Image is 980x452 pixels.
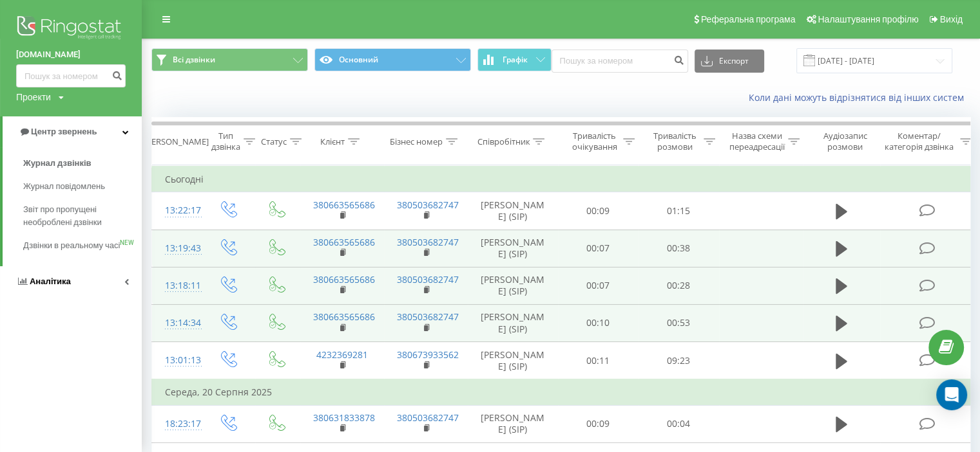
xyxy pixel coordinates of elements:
[569,131,620,152] div: Тривалість очікування
[390,136,443,147] div: Бізнес номер
[31,127,97,136] span: Центр звернень
[23,175,142,198] a: Журнал повідомлень
[468,304,558,341] td: [PERSON_NAME] (SIP)
[558,192,639,230] td: 00:09
[397,273,459,285] a: 380503682747
[397,348,459,361] a: 380673933562
[814,131,876,152] div: Аудіозапис розмови
[639,192,719,230] td: 01:15
[152,379,977,405] td: Середа, 20 Серпня 2025
[503,55,528,64] span: Графік
[729,131,785,152] div: Назва схеми переадресації
[639,342,719,380] td: 09:23
[316,348,368,361] a: 4232369281
[165,348,191,373] div: 13:01:13
[468,405,558,442] td: [PERSON_NAME] (SIP)
[23,234,142,257] a: Дзвінки в реальному часіNEW
[558,267,639,304] td: 00:07
[552,50,688,73] input: Пошук за номером
[701,14,796,24] span: Реферальна програма
[468,342,558,380] td: [PERSON_NAME] (SIP)
[313,199,375,211] a: 380663565686
[397,411,459,424] a: 380503682747
[165,198,191,223] div: 13:22:17
[397,311,459,323] a: 380503682747
[165,273,191,298] div: 13:18:11
[558,342,639,380] td: 00:11
[639,267,719,304] td: 00:28
[23,152,142,175] a: Журнал дзвінків
[639,304,719,341] td: 00:53
[477,136,530,147] div: Співробітник
[3,116,142,147] a: Центр звернень
[558,304,639,341] td: 00:10
[165,236,191,261] div: 13:19:43
[313,236,375,248] a: 380663565686
[23,203,135,229] span: Звіт про пропущені необроблені дзвінки
[314,48,471,71] button: Основний
[818,14,918,24] span: Налаштування профілю
[261,136,287,147] div: Статус
[30,276,71,286] span: Аналiтика
[151,48,308,71] button: Всі дзвінки
[940,14,963,24] span: Вихід
[881,131,957,152] div: Коментар/категорія дзвінка
[144,136,209,147] div: [PERSON_NAME]
[173,55,215,65] span: Всі дзвінки
[397,199,459,211] a: 380503682747
[313,273,375,285] a: 380663565686
[558,405,639,442] td: 00:09
[313,311,375,323] a: 380663565686
[397,236,459,248] a: 380503682747
[468,267,558,304] td: [PERSON_NAME] (SIP)
[639,230,719,267] td: 00:38
[23,239,120,252] span: Дзвінки в реальному часі
[468,192,558,230] td: [PERSON_NAME] (SIP)
[165,311,191,336] div: 13:14:34
[152,167,977,192] td: Сьогодні
[649,131,700,152] div: Тривалість розмови
[165,411,191,437] div: 18:23:17
[558,230,639,267] td: 00:07
[23,180,105,193] span: Журнал повідомлень
[695,50,764,73] button: Експорт
[16,13,126,45] img: Ringostat logo
[936,379,967,410] div: Open Intercom Messenger
[468,230,558,267] td: [PERSON_NAME] (SIP)
[749,91,970,104] a: Коли дані можуть відрізнятися вiд інших систем
[211,131,240,152] div: Тип дзвінка
[23,157,91,170] span: Журнал дзвінків
[16,48,126,61] a: [DOMAIN_NAME]
[639,405,719,442] td: 00:04
[16,91,51,104] div: Проекти
[16,64,126,87] input: Пошук за номером
[320,136,345,147] div: Клієнт
[477,48,552,71] button: Графік
[23,198,142,234] a: Звіт про пропущені необроблені дзвінки
[313,411,375,424] a: 380631833878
